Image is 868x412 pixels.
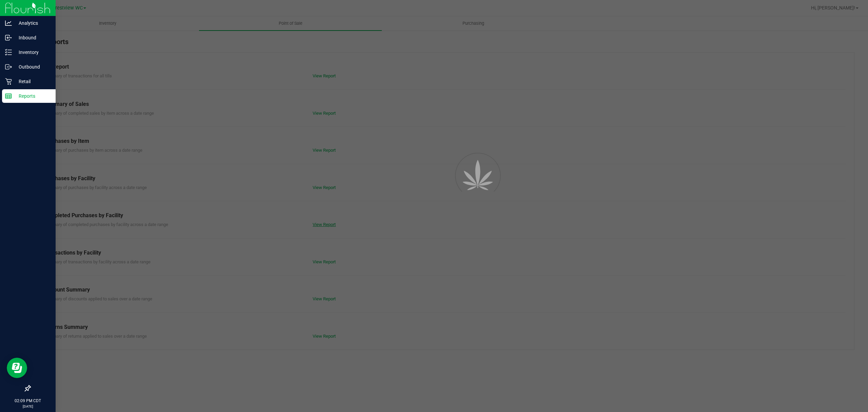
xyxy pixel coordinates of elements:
[12,92,53,100] p: Reports
[7,358,27,378] iframe: Resource center
[5,93,12,99] inline-svg: Reports
[12,77,53,86] p: Retail
[12,63,53,71] p: Outbound
[5,49,12,56] inline-svg: Inventory
[5,20,12,26] inline-svg: Analytics
[3,404,53,409] p: [DATE]
[12,48,53,56] p: Inventory
[5,63,12,70] inline-svg: Outbound
[12,34,53,42] p: Inbound
[5,78,12,85] inline-svg: Retail
[3,398,53,404] p: 02:09 PM CDT
[12,19,53,27] p: Analytics
[5,34,12,41] inline-svg: Inbound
